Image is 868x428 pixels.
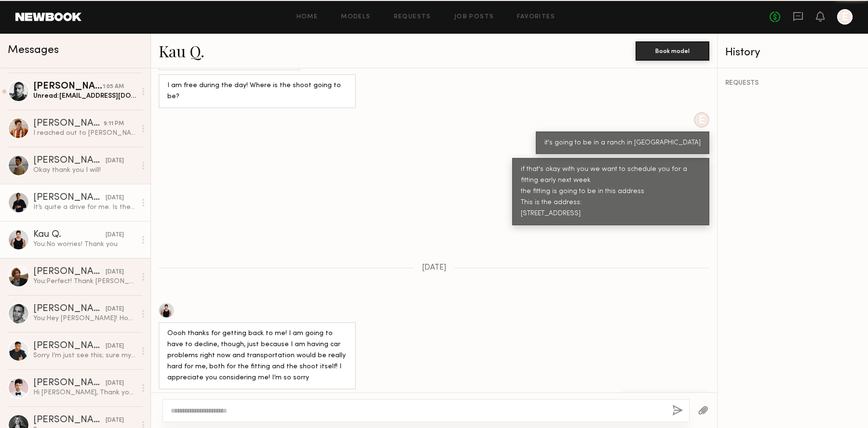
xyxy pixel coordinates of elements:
[106,268,124,277] div: [DATE]
[103,82,124,91] div: 1:05 AM
[106,156,124,166] div: [DATE]
[106,305,124,314] div: [DATE]
[521,164,701,220] div: if that's okay with you we want to schedule you for a fitting early next week the fitting is goin...
[517,14,555,20] a: Favorites
[33,193,106,203] div: [PERSON_NAME]
[33,129,136,138] div: I reached out to [PERSON_NAME] and we are going to meet [DATE] same time. Thank you!
[33,119,104,129] div: [PERSON_NAME]
[33,277,136,286] div: You: Perfect! Thank [PERSON_NAME]
[636,41,709,61] button: Book model
[167,328,347,384] div: Oooh thanks for getting back to me! I am going to have to decline, though, just because I am havi...
[33,378,106,388] div: [PERSON_NAME]
[725,80,860,87] div: REQUESTS
[33,82,103,91] div: [PERSON_NAME]
[341,14,370,20] a: Models
[106,194,124,203] div: [DATE]
[33,166,136,175] div: Okay thank you I will!
[33,230,106,240] div: Kau Q.
[106,231,124,240] div: [DATE]
[544,138,701,149] div: it's going to be in a ranch in [GEOGRAPHIC_DATA]
[394,14,431,20] a: Requests
[636,46,709,54] a: Book model
[33,91,136,101] div: Unread: [EMAIL_ADDRESS][DOMAIN_NAME]
[33,156,106,166] div: [PERSON_NAME]
[33,351,136,360] div: Sorry I’m just see this; sure my number is [PHONE_NUMBER] Talk soon!
[33,415,106,425] div: [PERSON_NAME]
[33,388,136,397] div: Hi [PERSON_NAME], Thank you so much for reaching out, and I sincerely apologize for the delay — I...
[106,379,124,388] div: [DATE]
[106,416,124,425] div: [DATE]
[33,304,106,314] div: [PERSON_NAME]
[159,40,204,61] a: Kau Q.
[837,9,853,25] a: E
[454,14,494,20] a: Job Posts
[725,47,860,58] div: History
[422,264,447,272] span: [DATE]
[106,342,124,351] div: [DATE]
[167,80,347,103] div: I am free during the day! Where is the shoot going to be?
[33,203,136,212] div: It’s quite a drive for me. Is there any chance we can do a virtual meeting or any other alternative?
[33,240,136,249] div: You: No worries! Thank you
[8,45,59,56] span: Messages
[33,341,106,351] div: [PERSON_NAME]
[297,14,318,20] a: Home
[33,314,136,323] div: You: Hey [PERSON_NAME]! Hope you’re doing well. This is [PERSON_NAME] from Rebel Marketing, an ag...
[104,119,124,129] div: 9:11 PM
[33,267,106,277] div: [PERSON_NAME]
